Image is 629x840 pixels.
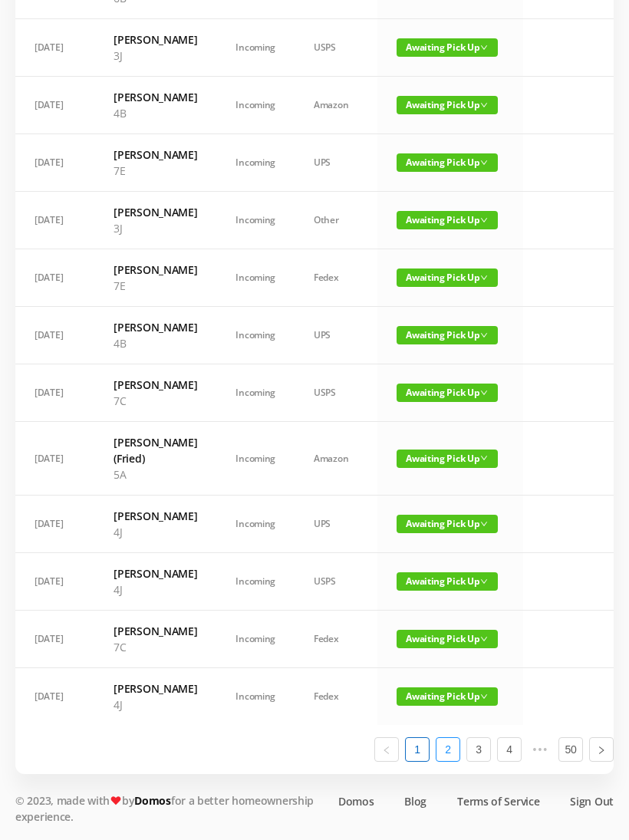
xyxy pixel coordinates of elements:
[597,746,606,755] i: icon: right
[114,319,197,335] h6: [PERSON_NAME]
[114,204,197,220] h6: [PERSON_NAME]
[397,515,498,533] span: Awaiting Pick Up
[480,216,488,224] i: icon: down
[480,159,488,166] i: icon: down
[457,793,539,809] a: Terms of Service
[295,307,377,364] td: UPS
[436,738,459,761] a: 2
[397,687,498,706] span: Awaiting Pick Up
[216,496,295,553] td: Incoming
[295,192,377,249] td: Other
[114,623,197,639] h6: [PERSON_NAME]
[114,262,197,278] h6: [PERSON_NAME]
[15,249,94,307] td: [DATE]
[114,581,197,598] p: 4J
[114,31,197,48] h6: [PERSON_NAME]
[295,668,377,725] td: Fedex
[295,611,377,668] td: Fedex
[436,737,460,762] li: 2
[216,19,295,77] td: Incoming
[295,77,377,134] td: Amazon
[114,89,197,105] h6: [PERSON_NAME]
[114,335,197,351] p: 4B
[114,524,197,540] p: 4J
[134,793,171,808] a: Domos
[216,249,295,307] td: Incoming
[114,508,197,524] h6: [PERSON_NAME]
[15,77,94,134] td: [DATE]
[295,553,377,611] td: USPS
[559,738,582,761] a: 50
[397,268,498,287] span: Awaiting Pick Up
[480,331,488,339] i: icon: down
[480,693,488,700] i: icon: down
[497,737,522,762] li: 4
[15,364,94,422] td: [DATE]
[114,434,197,466] h6: [PERSON_NAME] (Fried)
[480,520,488,528] i: icon: down
[114,697,197,713] p: 4J
[216,77,295,134] td: Incoming
[480,274,488,282] i: icon: down
[216,307,295,364] td: Incoming
[15,611,94,668] td: [DATE]
[15,792,322,825] p: © 2023, made with by for a better homeownership experience.
[374,737,399,762] li: Previous Page
[397,450,498,468] span: Awaiting Pick Up
[382,746,391,755] i: icon: left
[558,737,583,762] li: 50
[15,192,94,249] td: [DATE]
[498,738,521,761] a: 4
[216,364,295,422] td: Incoming
[480,389,488,397] i: icon: down
[216,422,295,496] td: Incoming
[406,738,429,761] a: 1
[466,737,491,762] li: 3
[114,48,197,64] p: 3J
[480,635,488,643] i: icon: down
[216,668,295,725] td: Incoming
[114,278,197,294] p: 7E
[405,737,430,762] li: 1
[216,611,295,668] td: Incoming
[114,565,197,581] h6: [PERSON_NAME]
[589,737,614,762] li: Next Page
[114,105,197,121] p: 4B
[480,44,488,51] i: icon: down
[528,737,552,762] span: •••
[114,393,197,409] p: 7C
[480,454,488,462] i: icon: down
[397,211,498,229] span: Awaiting Pick Up
[114,147,197,163] h6: [PERSON_NAME]
[397,384,498,402] span: Awaiting Pick Up
[404,793,426,809] a: Blog
[397,572,498,591] span: Awaiting Pick Up
[397,38,498,57] span: Awaiting Pick Up
[295,496,377,553] td: UPS
[295,19,377,77] td: USPS
[295,422,377,496] td: Amazon
[114,466,197,483] p: 5A
[338,793,374,809] a: Domos
[15,134,94,192] td: [DATE]
[216,553,295,611] td: Incoming
[15,307,94,364] td: [DATE]
[397,96,498,114] span: Awaiting Pick Up
[480,101,488,109] i: icon: down
[467,738,490,761] a: 3
[528,737,552,762] li: Next 5 Pages
[15,553,94,611] td: [DATE]
[15,668,94,725] td: [DATE]
[216,134,295,192] td: Incoming
[295,134,377,192] td: UPS
[295,364,377,422] td: USPS
[397,630,498,648] span: Awaiting Pick Up
[295,249,377,307] td: Fedex
[114,680,197,697] h6: [PERSON_NAME]
[15,422,94,496] td: [DATE]
[397,153,498,172] span: Awaiting Pick Up
[114,377,197,393] h6: [PERSON_NAME]
[15,19,94,77] td: [DATE]
[114,163,197,179] p: 7E
[216,192,295,249] td: Incoming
